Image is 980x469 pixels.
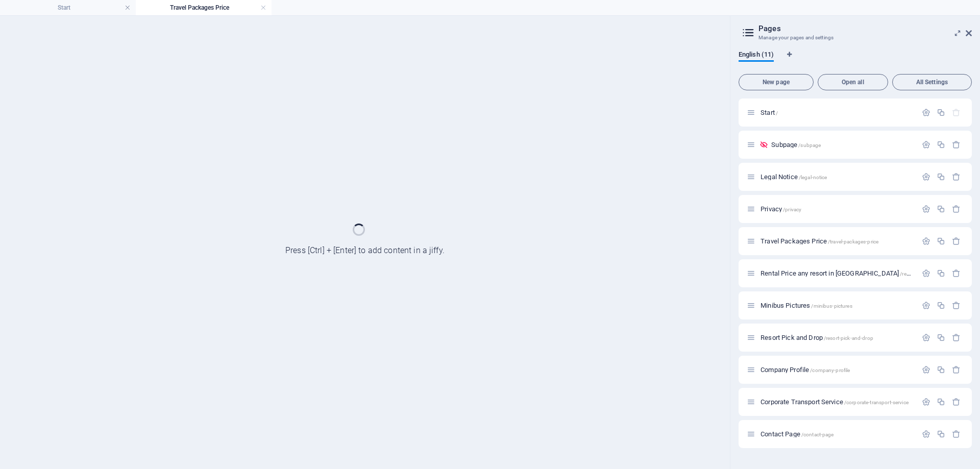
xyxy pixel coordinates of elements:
span: New page [743,79,809,85]
div: Company Profile/company-profile [757,366,917,373]
div: Language Tabs [739,51,972,70]
span: Travel Packages Price [761,237,878,245]
span: /resort-pick-and-drop [824,335,873,341]
div: Corporate Transport Service/corporate-transport-service [757,399,917,405]
span: Click to open page [771,141,821,149]
span: /subpage [798,142,821,148]
div: Duplicate [937,430,945,438]
div: Duplicate [937,108,945,117]
span: Click to open page [761,334,873,341]
span: Click to open page [761,366,850,374]
span: /contact-page [801,432,834,437]
div: Remove [952,205,961,213]
div: Duplicate [937,333,945,342]
div: Duplicate [937,301,945,310]
div: Duplicate [937,205,945,213]
span: /company-profile [810,367,850,373]
div: Settings [922,140,930,149]
span: /minibus-pictures [811,303,852,309]
div: Remove [952,301,961,310]
div: Remove [952,237,961,245]
div: Settings [922,430,930,438]
div: Remove [952,269,961,278]
span: /corporate-transport-service [844,400,909,405]
div: Rental Price any resort in [GEOGRAPHIC_DATA]/rental-price-any-resort-in-[GEOGRAPHIC_DATA] [757,270,917,277]
div: Duplicate [937,237,945,245]
span: /legal-notice [799,175,827,180]
h4: Travel Packages Price [136,2,272,13]
span: Click to open page [761,302,852,309]
div: The startpage cannot be deleted [952,108,961,117]
div: Settings [922,108,930,117]
span: Click to open page [761,205,801,213]
span: Open all [822,79,884,85]
div: Start/ [757,109,917,116]
button: New page [739,74,814,90]
div: Duplicate [937,365,945,374]
span: Click to open page [761,173,827,181]
button: Open all [818,74,888,90]
div: Duplicate [937,140,945,149]
div: Remove [952,430,961,438]
div: Remove [952,140,961,149]
div: Travel Packages Price/travel-packages-price [757,238,917,244]
div: Duplicate [937,398,945,406]
span: All Settings [897,79,967,85]
div: Duplicate [937,172,945,181]
button: All Settings [892,74,972,90]
span: English (11) [739,48,774,63]
div: Settings [922,398,930,406]
div: Remove [952,333,961,342]
div: Remove [952,398,961,406]
div: Remove [952,172,961,181]
div: Settings [922,333,930,342]
div: Settings [922,301,930,310]
span: Click to open page [761,109,778,116]
div: Settings [922,269,930,278]
span: /privacy [783,207,801,212]
h3: Manage your pages and settings [758,33,951,42]
span: Click to open page [761,430,834,438]
div: Settings [922,205,930,213]
div: Settings [922,365,930,374]
span: Click to open page [761,398,909,406]
div: Settings [922,172,930,181]
span: /travel-packages-price [828,239,878,244]
div: Legal Notice/legal-notice [757,174,917,180]
h2: Pages [758,24,972,33]
span: / [776,110,778,116]
div: Duplicate [937,269,945,278]
div: Remove [952,365,961,374]
div: Resort Pick and Drop/resort-pick-and-drop [757,334,917,341]
div: Contact Page/contact-page [757,431,917,437]
div: Settings [922,237,930,245]
div: Privacy/privacy [757,206,917,212]
div: Minibus Pictures/minibus-pictures [757,302,917,309]
div: Subpage/subpage [768,141,917,148]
